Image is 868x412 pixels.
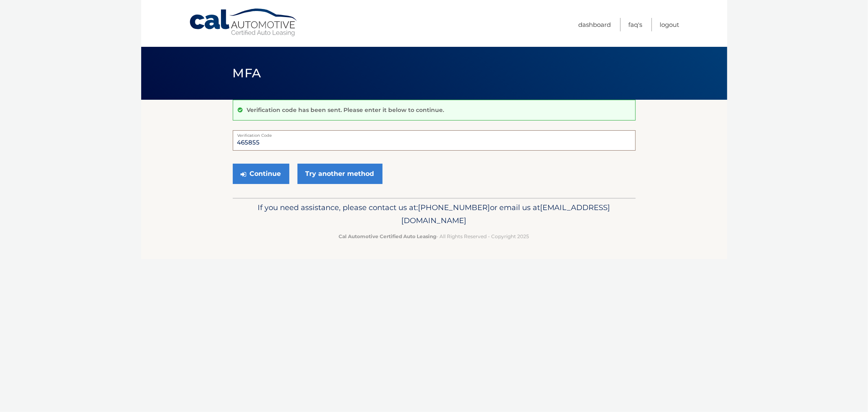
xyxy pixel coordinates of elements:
[238,232,630,241] p: - All Rights Reserved - Copyright 2025
[233,130,636,151] input: Verification Code
[418,203,490,212] span: [PHONE_NUMBER]
[402,203,610,225] span: [EMAIL_ADDRESS][DOMAIN_NAME]
[238,201,630,227] p: If you need assistance, please contact us at: or email us at
[247,106,444,114] p: Verification code has been sent. Please enter it below to continue.
[233,66,261,81] span: MFA
[660,18,680,31] a: Logout
[339,233,437,239] strong: Cal Automotive Certified Auto Leasing
[297,164,383,184] a: Try another method
[189,8,299,37] a: Cal Automotive
[233,164,289,184] button: Continue
[233,130,636,137] label: Verification Code
[629,18,643,31] a: FAQ's
[579,18,611,31] a: Dashboard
